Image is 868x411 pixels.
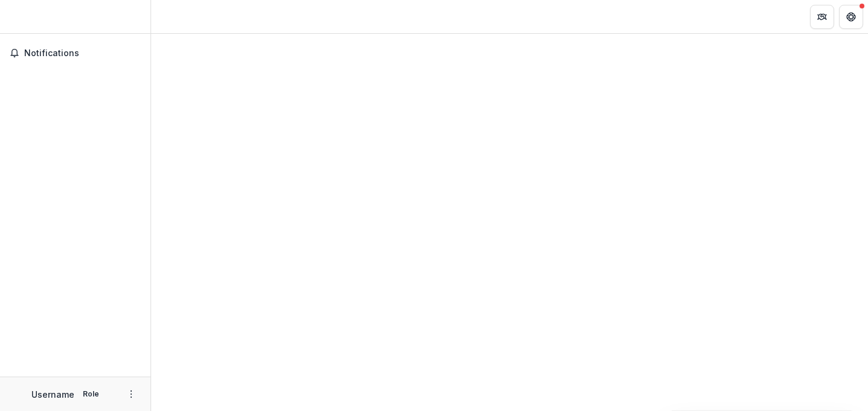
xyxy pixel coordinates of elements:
button: Partners [810,5,834,29]
p: Role [79,389,103,400]
button: Notifications [5,43,146,63]
button: Get Help [839,5,863,29]
button: More [124,387,138,401]
p: Username [31,388,74,401]
span: Notifications [24,48,141,59]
